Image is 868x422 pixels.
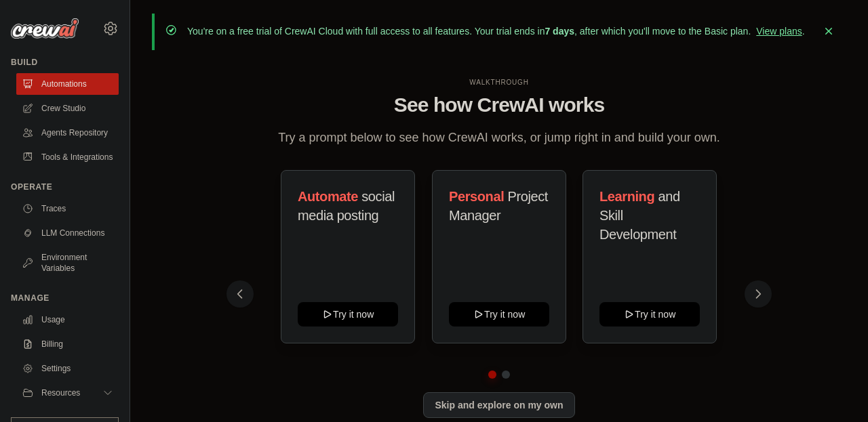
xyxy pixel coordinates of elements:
a: View plans [756,26,802,37]
a: Automations [16,73,119,95]
button: Try it now [449,302,549,326]
a: Traces [16,198,119,219]
a: Environment Variables [16,247,119,279]
div: Manage [11,293,119,303]
span: Learning [599,189,654,204]
button: Skip and explore on my own [423,392,574,418]
span: and Skill Development [599,189,680,242]
span: Resources [41,387,80,398]
div: WALKTHROUGH [237,77,760,87]
h1: See how CrewAI works [237,93,760,117]
button: Try it now [599,302,700,326]
p: You're on a free trial of CrewAI Cloud with full access to all features. Your trial ends in , aft... [187,24,805,38]
button: Try it now [298,302,398,326]
a: Billing [16,333,119,355]
a: Usage [16,309,119,331]
span: Project Manager [449,189,548,223]
img: Logo [11,18,79,39]
strong: 7 days [545,26,574,37]
span: Automate [298,189,358,204]
span: social media posting [298,189,395,223]
a: Crew Studio [16,98,119,119]
button: Resources [16,382,119,404]
div: Operate [11,182,119,192]
a: LLM Connections [16,222,119,244]
p: Try a prompt below to see how CrewAI works, or jump right in and build your own. [271,128,727,148]
span: Personal [449,189,504,204]
div: Build [11,57,119,68]
a: Tools & Integrations [16,146,119,168]
a: Settings [16,358,119,379]
a: Agents Repository [16,122,119,144]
